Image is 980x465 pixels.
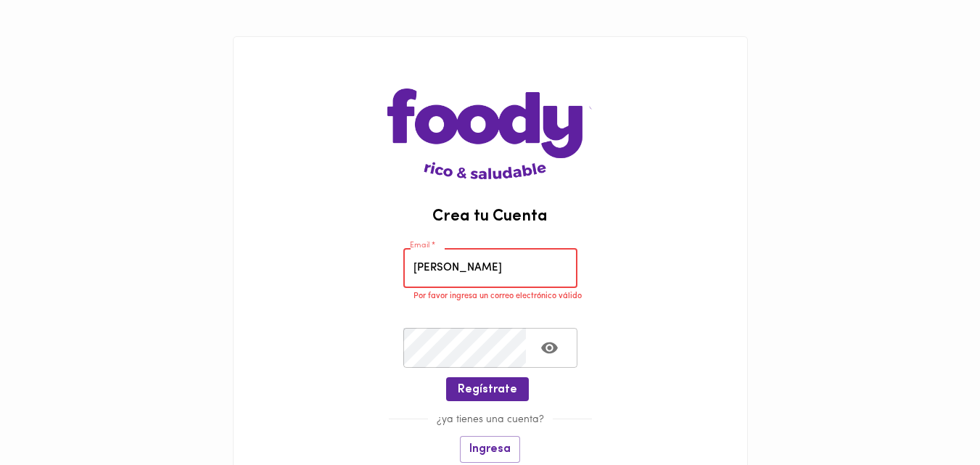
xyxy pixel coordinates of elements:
[403,248,577,288] input: pepitoperez@gmail.com
[532,330,567,366] button: Toggle password visibility
[234,208,747,226] h2: Crea tu Cuenta
[428,414,553,425] span: ¿ya tienes una cuenta?
[460,436,520,463] button: Ingresa
[458,383,517,397] span: Regístrate
[387,37,593,179] img: logo-main-page.png
[896,381,965,450] iframe: Messagebird Livechat Widget
[469,443,511,456] span: Ingresa
[413,290,588,303] p: Por favor ingresa un correo electrónico válido
[446,377,529,401] button: Regístrate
